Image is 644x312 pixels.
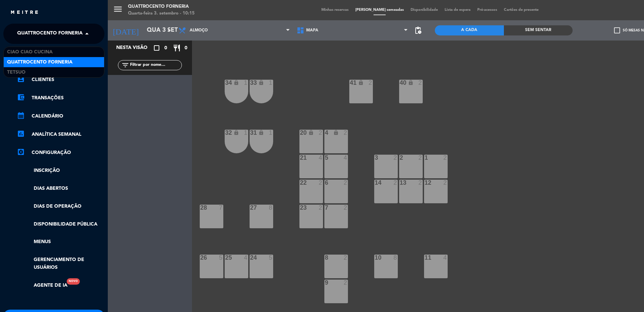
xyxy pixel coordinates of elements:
[121,61,129,69] i: filter_list
[7,48,53,56] span: Ciao Ciao Cucina
[17,130,104,138] a: assessmentANALÍTICA SEMANAL
[17,112,104,120] a: calendar_monthCalendário
[153,44,161,52] i: crop_square
[17,111,25,120] i: calendar_month
[67,278,80,285] div: Novo
[7,69,26,76] span: Tetsuo
[17,76,104,84] a: account_boxClientes
[7,58,72,66] span: Quattrocento Forneria
[17,220,104,228] a: Disponibilidade pública
[17,149,104,157] a: Configuração
[185,44,187,52] span: 0
[173,44,181,52] i: restaurant
[17,238,104,246] a: Menus
[17,93,25,101] i: account_balance_wallet
[164,44,167,52] span: 0
[414,26,422,34] span: pending_actions
[17,27,83,41] span: Quattrocento Forneria
[17,185,104,192] a: Dias abertos
[17,148,25,156] i: settings_applications
[17,203,104,210] a: Dias de Operação
[17,167,104,175] a: Inscrição
[17,256,104,271] a: Gerenciamento de usuários
[10,10,39,15] img: MEITRE
[17,75,25,83] i: account_box
[17,94,104,102] a: account_balance_walletTransações
[17,130,25,138] i: assessment
[111,44,156,52] div: Nesta visão
[17,282,67,289] a: Agente de IANovo
[129,61,182,69] input: Filtrar por nome...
